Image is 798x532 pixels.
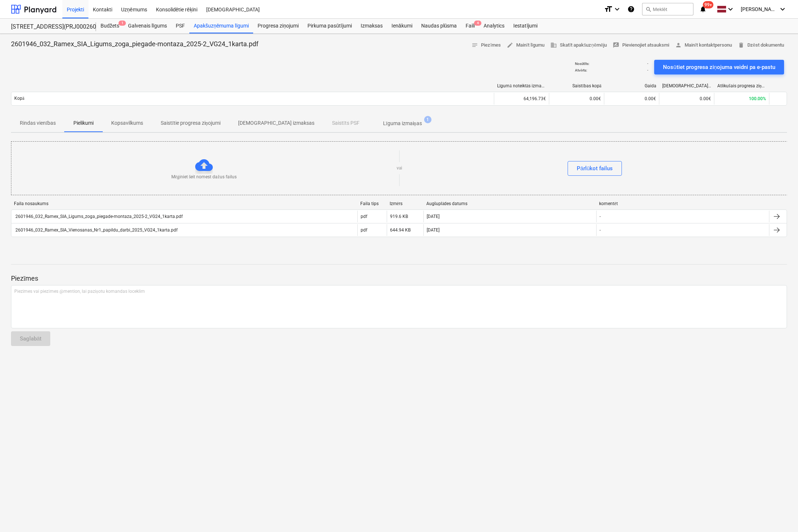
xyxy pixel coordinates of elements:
[119,21,126,26] span: 1
[390,214,408,219] div: 919.6 KB
[11,141,788,195] div: Mēģiniet šeit nomest dažus failusvaiPārlūkot failus
[610,40,672,51] button: Pievienojiet atsauksmi
[96,19,124,33] div: Budžets
[607,83,656,88] div: Gaida
[427,227,440,233] div: [DATE]
[738,41,784,50] span: Dzēst dokumentu
[749,96,766,101] span: 100.00%
[11,274,787,283] p: Piezīmes
[703,1,714,8] span: 99+
[627,5,635,14] i: Zināšanu pamats
[507,41,544,50] span: Mainīt līgumu
[507,42,513,48] span: edit
[645,6,651,12] span: search
[647,61,648,66] p: -
[550,42,557,48] span: business
[600,227,601,233] div: -
[11,23,87,31] div: [STREET_ADDRESS](PRJ0002600) 2601946
[575,61,589,66] p: Nosūtīts :
[642,3,693,15] button: Meklēt
[111,119,143,127] p: Kopsavilkums
[672,40,735,51] button: Mainīt kontaktpersonu
[575,68,587,73] p: Atvērts :
[360,201,384,206] div: Faila tips
[568,161,622,176] button: Pārlūkot failus
[662,83,711,88] div: [DEMOGRAPHIC_DATA] izmaksas
[700,96,711,101] span: 0.00€
[356,19,387,33] a: Izmaksas
[361,214,367,219] div: pdf
[613,5,622,14] i: keyboard_arrow_down
[675,41,732,50] span: Mainīt kontaktpersonu
[741,6,777,12] span: [PERSON_NAME]
[20,119,56,127] p: Rindas vienības
[735,40,787,51] button: Dzēst dokumentu
[397,165,402,171] p: vai
[390,227,411,233] div: 644.94 KB
[189,19,253,33] a: Apakšuzņēmuma līgumi
[504,40,547,51] button: Mainīt līgumu
[361,227,367,233] div: pdf
[577,164,613,173] div: Pārlūkot failus
[14,201,354,206] div: Faila nosaukums
[547,40,610,51] button: Skatīt apakšuzņēmēju
[726,5,735,14] i: keyboard_arrow_down
[613,41,669,50] span: Pievienojiet atsauksmi
[14,227,178,233] div: 2601946_032_Ramex_SIA_Vienosanas_Nr1_papildu_darbi_2025_VG24_1karta.pdf
[171,174,236,180] p: Mēģiniet šeit nomest dažus failus
[461,19,479,33] a: Faili4
[73,119,94,127] p: Pielikumi
[479,19,509,33] a: Analytics
[778,5,787,14] i: keyboard_arrow_down
[427,214,440,219] div: [DATE]
[509,19,542,33] a: Iestatījumi
[717,83,766,89] div: Atlikušais progresa ziņojums
[390,201,420,207] div: Izmērs
[238,119,314,127] p: [DEMOGRAPHIC_DATA] izmaksas
[600,214,601,219] div: -
[663,62,775,72] div: Nosūtiet progresa ziņojuma veidni pa e-pastu
[654,60,784,74] button: Nosūtiet progresa ziņojuma veidni pa e-pastu
[494,93,549,105] div: 64,196.73€
[469,40,504,51] button: Piezīmes
[124,19,171,33] a: Galvenais līgums
[426,201,594,207] div: Augšuplādes datums
[171,19,189,33] a: PSF
[161,119,221,127] p: Saistītie progresa ziņojumi
[675,42,682,48] span: person
[417,19,462,33] a: Naudas plūsma
[471,41,501,50] span: Piezīmes
[471,42,478,48] span: notes
[461,19,479,33] div: Faili
[14,95,24,102] p: Kopā
[699,5,707,14] i: notifications
[11,40,258,48] p: 2601946_032_Ramex_SIA_Ligums_zoga_piegade-montaza_2025-2_VG24_1karta.pdf
[761,497,798,532] iframe: Chat Widget
[645,96,656,101] span: 0.00€
[253,19,303,33] a: Progresa ziņojumi
[96,19,124,33] a: Budžets1
[590,96,601,101] span: 0.00€
[303,19,356,33] a: Pirkuma pasūtījumi
[550,41,607,50] span: Skatīt apakšuzņēmēju
[552,83,601,89] div: Saistības kopā
[613,42,619,48] span: rate_review
[474,21,481,26] span: 4
[497,83,546,89] div: Līgumā noteiktās izmaksas
[647,68,648,73] p: -
[14,214,183,219] div: 2601946_032_Ramex_SIA_Ligums_zoga_piegade-montaza_2025-2_VG24_1karta.pdf
[599,201,766,207] div: komentēt
[387,19,417,33] a: Ienākumi
[383,120,422,127] p: Līguma izmaiņas
[424,116,431,123] span: 1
